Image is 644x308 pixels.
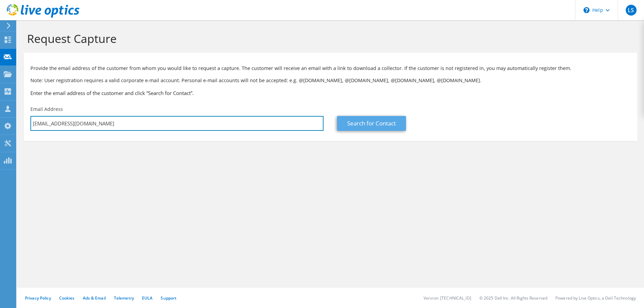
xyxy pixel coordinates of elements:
[30,77,630,84] p: Note: User registration requires a valid corporate e-mail account. Personal e-mail accounts will ...
[27,31,630,46] h1: Request Capture
[59,295,75,301] a: Cookies
[337,116,406,131] a: Search for Contact
[555,295,636,301] li: Powered by Live Optics, a Dell Technology
[161,295,176,301] a: Support
[30,65,630,72] p: Provide the email address of the customer from whom you would like to request a capture. The cust...
[626,5,637,16] span: LS
[114,295,134,301] a: Telemetry
[583,7,590,13] svg: \n
[424,295,471,301] li: Version: [TECHNICAL_ID]
[479,295,547,301] li: © 2025 Dell Inc. All Rights Reserved
[142,295,152,301] a: EULA
[83,295,106,301] a: Ads & Email
[30,106,63,113] label: Email Address
[25,295,51,301] a: Privacy Policy
[30,89,630,97] h3: Enter the email address of the customer and click “Search for Contact”.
